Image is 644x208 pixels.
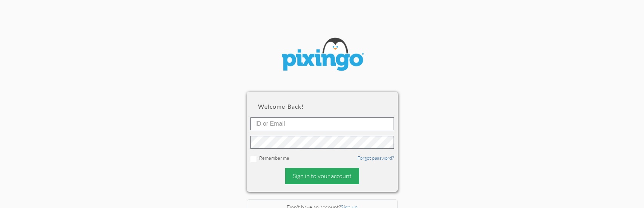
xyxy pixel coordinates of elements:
a: Forgot password? [357,155,394,161]
div: Sign in to your account [285,168,359,184]
div: Remember me [250,154,394,162]
h2: Welcome back! [258,103,386,110]
img: pixingo logo [277,34,368,77]
input: ID or Email [250,117,394,130]
iframe: Chat [644,208,644,208]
